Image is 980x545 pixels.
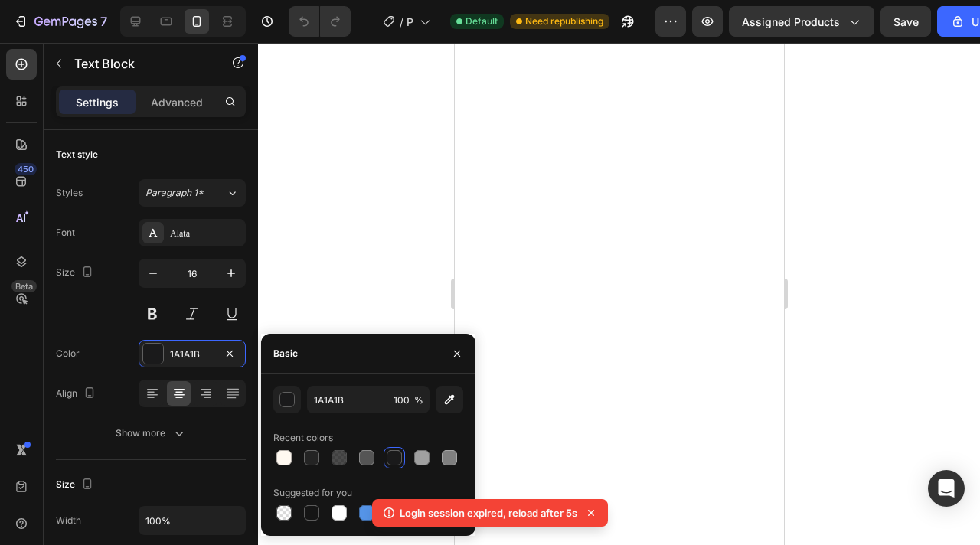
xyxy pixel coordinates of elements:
[742,14,840,30] span: Assigned Products
[100,12,107,31] p: 7
[465,15,498,28] span: Default
[6,6,114,37] button: 7
[400,14,403,30] span: /
[455,43,784,545] iframe: Design area
[893,15,919,28] span: Save
[15,163,37,175] div: 450
[307,386,387,413] input: Eg: FFFFFF
[289,6,351,37] div: Undo/Redo
[273,486,352,500] div: Suggested for you
[56,514,81,527] div: Width
[11,280,37,292] div: Beta
[151,94,203,110] p: Advanced
[928,470,965,507] div: Open Intercom Messenger
[170,348,214,361] div: 1A1A1B
[56,186,83,200] div: Styles
[139,507,245,534] input: Auto
[56,263,96,283] div: Size
[76,94,119,110] p: Settings
[273,347,298,361] div: Basic
[880,6,931,37] button: Save
[414,393,423,407] span: %
[56,148,98,162] div: Text style
[273,431,333,445] div: Recent colors
[56,347,80,361] div: Color
[56,226,75,240] div: Font
[74,54,204,73] p: Text Block
[56,383,99,404] div: Align
[139,179,246,207] button: Paragraph 1*
[525,15,603,28] span: Need republishing
[170,227,242,240] div: Alata
[407,14,413,30] span: Product Page
[145,186,204,200] span: Paragraph 1*
[400,505,577,521] p: Login session expired, reload after 5s
[56,419,246,447] button: Show more
[116,426,187,441] div: Show more
[729,6,874,37] button: Assigned Products
[56,475,96,495] div: Size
